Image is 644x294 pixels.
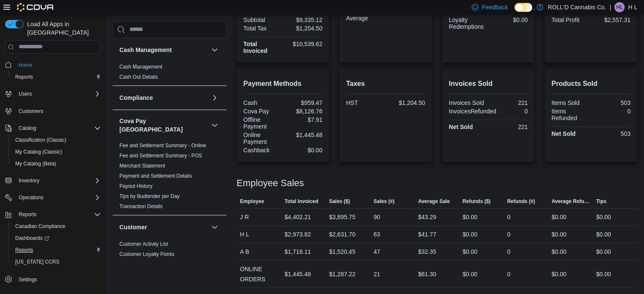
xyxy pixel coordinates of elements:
button: Classification (Classic) [8,134,104,146]
h3: Compliance [119,93,153,102]
div: $1,204.50 [387,99,425,106]
button: My Catalog (Beta) [8,158,104,170]
span: Payment and Settlement Details [119,173,192,179]
span: Catalog [15,123,101,133]
div: 0 [593,108,630,115]
div: J R [237,209,281,225]
div: 47 [373,247,380,257]
span: Customer Activity List [119,241,168,247]
button: Reports [2,209,104,220]
span: My Catalog (Classic) [12,147,101,157]
span: Refunds (#) [507,198,535,205]
button: Operations [2,192,104,203]
a: Reports [12,72,36,82]
h3: Customer [119,223,147,231]
div: Cova Pay [243,108,281,115]
span: Inventory [19,177,39,184]
button: Customers [2,105,104,117]
div: $3,895.75 [329,212,355,222]
a: Dashboards [8,232,104,244]
div: InvoicesRefunded [449,108,496,115]
div: $1,204.50 [285,25,322,32]
div: A B [237,243,281,260]
span: Sales (#) [373,198,394,205]
span: Canadian Compliance [15,223,65,230]
div: 21 [373,269,380,279]
span: Reports [15,247,33,253]
span: Employee [240,198,264,205]
span: Merchant Statement [119,162,165,169]
a: Dashboards [12,233,53,243]
button: Inventory [15,176,43,186]
span: Customer Loyalty Points [119,251,174,258]
a: Fee and Settlement Summary - Online [119,143,206,148]
span: Feedback [482,3,508,11]
span: Dashboards [12,233,101,243]
span: Refunds ($) [462,198,490,205]
div: $0.00 [552,247,567,257]
div: 503 [593,130,630,137]
a: Classification (Classic) [12,135,70,145]
span: Operations [15,192,101,203]
span: My Catalog (Beta) [12,159,101,169]
span: Catalog [19,125,36,132]
span: Users [19,91,32,97]
div: $959.47 [285,99,322,106]
span: Home [19,62,32,69]
button: Reports [8,244,104,256]
a: My Catalog (Classic) [12,147,66,157]
p: H L [628,2,637,12]
a: My Catalog (Beta) [12,159,60,169]
button: Home [2,59,104,71]
div: $0.00 [596,212,611,222]
span: Reports [19,211,36,218]
div: $0.00 [462,212,477,222]
a: Merchant Statement [119,163,165,169]
div: $2,631.70 [329,229,355,239]
span: Average Refund [552,198,589,205]
a: Payout History [119,183,152,189]
strong: Net Sold [449,124,473,130]
span: Tips by Budtender per Day [119,193,180,200]
div: Subtotal [243,16,281,23]
button: Catalog [15,123,39,133]
h2: Invoices Sold [449,79,528,89]
a: Customer Activity List [119,241,168,247]
img: Cova [17,3,55,11]
div: Items Sold [551,99,589,106]
a: Customers [15,106,47,116]
button: My Catalog (Classic) [8,146,104,158]
h2: Taxes [346,79,425,89]
div: H L [614,2,625,12]
div: $0.00 [596,269,611,279]
input: Dark Mode [514,3,532,12]
div: 90 [373,212,380,222]
span: Cash Management [119,63,162,70]
span: My Catalog (Classic) [15,148,62,155]
button: Cova Pay [GEOGRAPHIC_DATA] [119,117,208,134]
span: Reports [12,245,101,255]
strong: Total Invoiced [243,41,268,54]
div: $0.00 [462,229,477,239]
h2: Payment Methods [243,79,323,89]
span: Sales ($) [329,198,350,205]
div: Cash [243,99,281,106]
button: Cash Management [119,46,208,54]
span: Transaction Details [119,203,163,210]
div: 0 [507,247,511,257]
div: Cashback [243,147,281,154]
button: Canadian Compliance [8,220,104,232]
span: Average Sale [418,198,450,205]
div: Offline Payment [243,116,281,130]
a: Settings [15,275,40,285]
h3: Cash Management [119,46,172,54]
button: Operations [15,192,47,203]
span: Washington CCRS [12,257,101,267]
a: Cash Management [119,64,162,70]
div: Total Profit [551,16,589,23]
a: Reports [12,245,36,255]
span: Dashboards [15,235,49,242]
span: Reports [15,74,33,80]
button: Users [15,89,35,99]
